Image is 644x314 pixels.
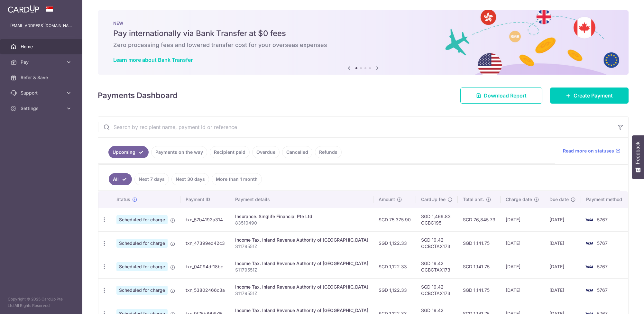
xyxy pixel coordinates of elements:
[563,148,621,154] a: Read more on statuses
[235,260,368,267] div: Income Tax. Inland Revenue Authority of [GEOGRAPHIC_DATA]
[180,191,230,208] th: Payment ID
[134,173,169,185] a: Next 7 days
[416,231,458,255] td: SGD 19.42 OCBCTAX173
[113,57,193,63] a: Learn more about Bank Transfer
[180,208,230,231] td: txn_57b4192a314
[632,135,644,179] button: Feedback - Show survey
[180,255,230,278] td: txn_04094df18bc
[416,208,458,231] td: SGD 1,469.83 OCBC195
[373,208,416,231] td: SGD 75,375.90
[109,173,132,185] a: All
[116,262,168,271] span: Scheduled for charge
[458,231,501,255] td: SGD 1,141.75
[373,278,416,302] td: SGD 1,122.33
[544,255,581,278] td: [DATE]
[210,146,250,158] a: Recipient paid
[597,217,608,222] span: 5767
[583,216,596,224] img: Bank Card
[98,90,178,101] h4: Payments Dashboard
[597,287,608,293] span: 5767
[8,5,39,13] img: CardUp
[235,213,368,220] div: Insurance. Singlife Financial Pte Ltd
[416,255,458,278] td: SGD 19.42 OCBCTAX173
[21,105,63,112] span: Settings
[458,208,501,231] td: SGD 76,845.73
[597,264,608,269] span: 5767
[235,237,368,243] div: Income Tax. Inland Revenue Authority of [GEOGRAPHIC_DATA]
[98,117,613,137] input: Search by recipient name, payment id or reference
[116,239,168,248] span: Scheduled for charge
[116,215,168,224] span: Scheduled for charge
[113,41,613,49] h6: Zero processing fees and lowered transfer cost for your overseas expenses
[113,21,613,26] p: NEW
[21,90,63,96] span: Support
[235,243,368,250] p: S1179551Z
[550,88,629,104] a: Create Payment
[635,142,641,164] span: Feedback
[373,231,416,255] td: SGD 1,122.33
[544,231,581,255] td: [DATE]
[379,196,395,203] span: Amount
[171,173,209,185] a: Next 30 days
[563,148,614,154] span: Read more on statuses
[583,239,596,247] img: Bank Card
[21,43,63,50] span: Home
[235,267,368,273] p: S1179551Z
[235,220,368,226] p: 83510490
[10,23,72,29] p: [EMAIL_ADDRESS][DOMAIN_NAME]
[315,146,342,158] a: Refunds
[180,231,230,255] td: txn_47399ed42c3
[98,10,629,75] img: Bank transfer banner
[230,191,373,208] th: Payment details
[501,255,544,278] td: [DATE]
[282,146,312,158] a: Cancelled
[501,231,544,255] td: [DATE]
[501,208,544,231] td: [DATE]
[252,146,280,158] a: Overdue
[581,191,630,208] th: Payment method
[597,240,608,246] span: 5767
[544,208,581,231] td: [DATE]
[116,286,168,295] span: Scheduled for charge
[583,286,596,294] img: Bank Card
[180,278,230,302] td: txn_53802466c3a
[458,278,501,302] td: SGD 1,141.75
[484,92,527,99] span: Download Report
[116,196,130,203] span: Status
[235,290,368,297] p: S1179551Z
[212,173,262,185] a: More than 1 month
[21,74,63,81] span: Refer & Save
[583,263,596,271] img: Bank Card
[501,278,544,302] td: [DATE]
[506,196,532,203] span: Charge date
[108,146,149,158] a: Upcoming
[416,278,458,302] td: SGD 19.42 OCBCTAX173
[21,59,63,65] span: Pay
[544,278,581,302] td: [DATE]
[421,196,446,203] span: CardUp fee
[458,255,501,278] td: SGD 1,141.75
[460,88,542,104] a: Download Report
[151,146,207,158] a: Payments on the way
[373,255,416,278] td: SGD 1,122.33
[574,92,613,99] span: Create Payment
[235,284,368,290] div: Income Tax. Inland Revenue Authority of [GEOGRAPHIC_DATA]
[463,196,484,203] span: Total amt.
[549,196,569,203] span: Due date
[235,307,368,314] div: Income Tax. Inland Revenue Authority of [GEOGRAPHIC_DATA]
[113,28,613,39] h5: Pay internationally via Bank Transfer at $0 fees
